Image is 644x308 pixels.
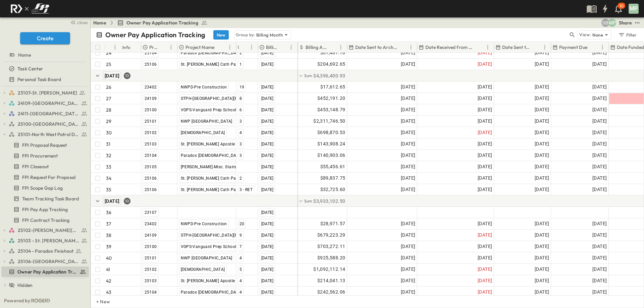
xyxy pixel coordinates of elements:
[478,174,492,182] span: [DATE]
[261,256,274,260] span: [DATE]
[181,142,266,146] span: St. [PERSON_NAME] Apostle Parish-Phase 2
[401,151,415,159] span: [DATE]
[1,74,89,85] div: Personal Task Boardtest
[304,198,312,204] p: Sum
[478,186,492,193] span: [DATE]
[329,44,337,51] button: Sort
[401,117,415,125] span: [DATE]
[17,76,61,83] span: Personal Task Board
[592,254,607,262] span: [DATE]
[401,60,415,68] span: [DATE]
[9,109,88,118] a: 24111-[GEOGRAPHIC_DATA]
[535,117,549,125] span: [DATE]
[9,130,88,139] a: 25101-North West Patrol Division
[9,119,88,129] a: 25100-Vanguard Prep School
[1,75,88,84] a: Personal Task Board
[592,174,607,182] span: [DATE]
[256,32,283,38] p: Billing Month
[266,44,278,51] p: Billing Month
[105,73,119,78] span: [DATE]
[1,162,88,171] a: FPI Closeout
[18,248,73,254] span: 25104 - Paradox Finishout
[239,51,242,55] span: 2
[1,129,89,140] div: 25101-North West Patrol Divisiontest
[535,231,549,239] span: [DATE]
[592,220,607,228] span: [DATE]
[535,174,549,182] span: [DATE]
[317,95,345,102] span: $452,191.20
[145,176,157,181] span: 25106
[145,187,157,192] span: 25106
[1,108,89,119] div: 24111-[GEOGRAPHIC_DATA]test
[145,267,157,272] span: 25102
[478,163,492,171] span: [DATE]
[239,267,242,272] span: 5
[9,226,88,235] a: 25102-Christ The Redeemer Anglican Church
[1,204,89,215] div: FPI Pay App Trackingtest
[535,265,549,273] span: [DATE]
[106,50,111,56] p: 24
[317,106,345,114] span: $453,148.79
[93,19,212,26] nav: breadcrumbs
[106,209,111,216] p: 36
[213,30,229,40] button: New
[106,118,111,125] p: 29
[592,140,607,148] span: [DATE]
[478,254,492,262] span: [DATE]
[1,246,89,256] div: 25104 - Paradox Finishouttest
[615,30,639,40] button: Filter
[306,44,328,51] p: Billing Amount
[239,222,245,226] span: 20
[124,72,130,79] div: 10
[106,243,111,250] p: 39
[145,96,157,101] span: 24109
[145,244,157,249] span: 25100
[126,19,198,26] span: Owner Pay Application Tracking
[1,235,89,246] div: 25103 - St. [PERSON_NAME] Phase 2test
[9,99,88,108] a: 24109-St. Teresa of Calcutta Parish Hall
[1,183,89,193] div: FPI Scope Gap Logtest
[106,95,111,102] p: 27
[535,186,549,193] span: [DATE]
[1,215,88,225] a: FPI Contract Tracking
[1,98,89,109] div: 24109-St. Teresa of Calcutta Parish Halltest
[401,129,415,136] span: [DATE]
[106,232,111,239] p: 38
[106,175,111,182] p: 34
[535,106,549,114] span: [DATE]
[535,220,549,228] span: [DATE]
[8,2,52,16] img: c8d7d1ed905e502e8f77bf7063faec64e13b34fdb1f2bdd94b0e311fc34f8000.png
[261,210,274,215] span: [DATE]
[261,153,274,158] span: [DATE]
[320,49,345,57] span: $61,487.78
[317,277,345,285] span: $214,041.13
[478,231,492,239] span: [DATE]
[181,108,249,112] span: VGPS-Vanguard Prep School Aledo
[22,152,58,159] span: FPI Procurement
[535,140,549,148] span: [DATE]
[145,165,157,169] span: 25105
[181,62,253,67] span: St. [PERSON_NAME] Cath Parking Lot
[592,231,607,239] span: [DATE]
[22,206,68,213] span: FPI Pay App Tracking
[1,205,88,214] a: FPI Pay App Tracking
[18,121,79,127] span: 25100-Vanguard Prep School
[1,267,88,276] a: Owner Pay Application Tracking
[77,19,88,26] span: close
[22,185,63,191] span: FPI Scope Gap Log
[628,3,639,14] button: MP
[620,3,624,9] p: 10
[401,254,415,262] span: [DATE]
[18,258,79,265] span: 25106-St. Andrews Parking Lot
[478,95,492,102] span: [DATE]
[261,233,274,238] span: [DATE]
[401,95,415,102] span: [DATE]
[145,85,157,89] span: 23402
[106,255,112,261] p: 40
[261,222,274,226] span: [DATE]
[535,151,549,159] span: [DATE]
[313,117,345,125] span: $2,311,746.50
[18,100,79,107] span: 24109-St. Teresa of Calcutta Parish Hall
[619,19,632,26] div: Share
[337,43,345,51] button: Menu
